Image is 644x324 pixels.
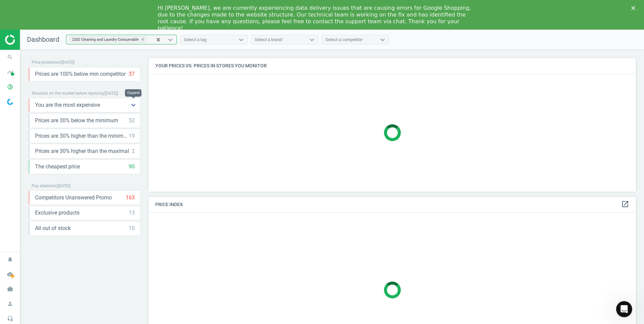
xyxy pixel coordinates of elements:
[104,91,118,96] span: ( [DATE] )
[32,91,104,96] span: Situation on the market before repricing
[126,194,135,201] div: 163
[27,35,59,43] span: Dashboard
[35,194,112,201] span: Competitors Unanswered Promo
[35,148,129,155] span: Prices are 30% higher than the maximal
[149,197,636,213] h4: Price Index
[149,58,636,74] h4: Your prices vs. prices in stores you monitor
[616,301,632,317] iframe: Intercom live chat
[32,184,56,188] span: Pay attention
[35,70,126,78] span: Prices are 100% below min competitor
[32,60,60,65] span: Price protection
[158,5,476,32] div: Hi [PERSON_NAME], we are currently experiencing data delivery issues that are causing errors for ...
[325,37,362,43] div: Select a competitor
[60,60,75,65] span: ( [DATE] )
[4,253,17,266] i: notifications
[127,98,140,112] button: keyboard_arrow_down
[125,89,141,97] div: Expand
[35,163,80,170] span: The cheapest price
[35,132,129,140] span: Prices are 30% higher than the minimum
[129,209,135,217] div: 13
[184,37,206,43] div: Select a tag
[35,225,71,232] span: All out of stock
[129,132,135,140] div: 19
[70,37,139,42] div: 2202 Cleaning and Laundry Consumable
[4,51,17,64] i: search
[35,209,79,217] span: Exclusive products
[56,184,71,188] span: ( [DATE] )
[132,148,135,155] div: 2
[129,70,135,78] div: 37
[4,268,17,281] i: cloud_done
[621,200,629,208] i: open_in_new
[4,80,17,93] i: pie_chart_outlined
[7,99,13,105] img: wGWNvw8QSZomAAAAABJRU5ErkJggg==
[129,163,135,170] div: 90
[129,101,137,109] i: keyboard_arrow_down
[4,66,17,78] i: timeline
[129,117,135,124] div: 52
[35,101,100,109] span: You are the most expensive
[4,283,17,295] i: work
[4,297,17,310] i: person
[621,200,629,209] a: open_in_new
[35,117,118,124] span: Prices are 30% below the minimum
[631,6,638,10] div: Close
[255,37,282,43] div: Select a brand
[5,35,53,45] img: ajHJNr6hYgQAAAAASUVORK5CYII=
[129,225,135,232] div: 10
